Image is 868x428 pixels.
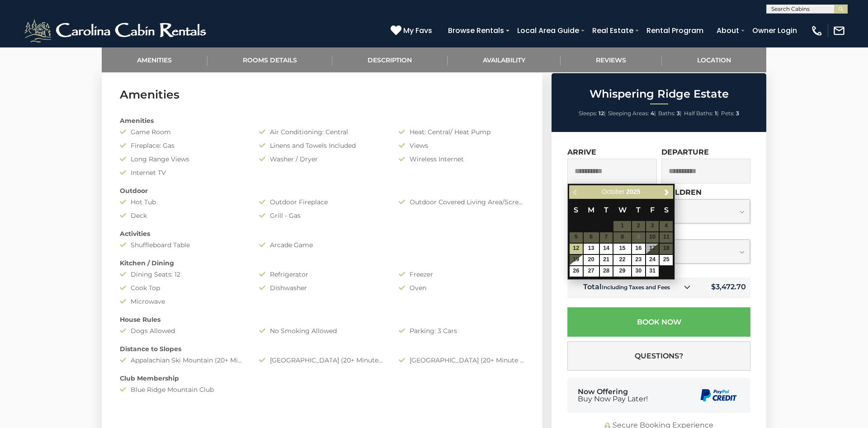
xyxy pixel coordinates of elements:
div: Dishwasher [252,283,392,292]
a: 31 [646,266,659,277]
div: Now Offering [578,388,648,403]
li: | [684,108,719,119]
div: Washer / Dryer [252,155,392,164]
div: Game Room [113,127,252,136]
span: October [602,188,625,195]
span: Tuesday [604,206,609,214]
a: Description [332,47,448,72]
div: No Smoking Allowed [252,326,392,335]
a: Location [662,47,767,72]
a: 14 [600,244,613,254]
span: 2025 [626,188,640,195]
div: Outdoor Fireplace [252,198,392,207]
li: | [658,108,682,119]
a: 13 [584,244,599,254]
div: Freezer [392,270,531,279]
div: Grill - Gas [252,211,392,220]
div: Oven [392,283,531,292]
div: Heat: Central/ Heat Pump [392,127,531,136]
label: Departure [661,148,709,156]
div: Parking: 3 Cars [392,326,531,335]
div: Hot Tub [113,198,252,207]
div: Amenities [113,116,531,125]
a: 22 [613,255,631,265]
span: Monday [588,206,594,214]
div: House Rules [113,315,531,324]
a: Real Estate [588,23,638,38]
label: Children [661,188,702,197]
strong: 12 [599,110,604,117]
div: Blue Ridge Mountain Club [113,385,252,394]
small: Including Taxes and Fees [602,284,670,291]
div: Internet TV [113,168,252,177]
span: Sunday [574,206,578,214]
a: 20 [584,255,599,265]
a: 19 [570,255,583,265]
div: Shuffleboard Table [113,240,252,249]
img: phone-regular-white.png [811,24,823,37]
span: My Favs [403,25,432,36]
td: Total [567,277,698,298]
span: Pets: [721,110,735,117]
span: Sleeps: [579,110,597,117]
span: Saturday [664,206,669,214]
div: Air Conditioning: Central [252,127,392,136]
img: mail-regular-white.png [833,24,845,37]
a: 12 [570,244,583,254]
strong: 4 [651,110,654,117]
a: 30 [632,266,645,277]
div: Deck [113,211,252,220]
a: 15 [613,244,631,254]
a: 27 [584,266,599,277]
a: Local Area Guide [513,23,584,38]
div: Club Membership [113,374,531,383]
span: Friday [650,206,655,214]
div: Refrigerator [252,270,392,279]
h3: Amenities [120,87,524,103]
div: Linens and Towels Included [252,141,392,150]
div: Fireplace: Gas [113,141,252,150]
a: Amenities [102,47,208,72]
li: | [579,108,606,119]
div: Activities [113,229,531,238]
a: 23 [632,255,645,265]
div: Dining Seats: 12 [113,270,252,279]
div: Distance to Slopes [113,344,531,353]
div: Appalachian Ski Mountain (20+ Minute Drive) [113,356,252,365]
a: 26 [570,266,583,277]
span: Buy Now Pay Later! [578,395,648,403]
a: Rental Program [642,23,708,38]
a: 29 [613,266,631,277]
a: 24 [646,255,659,265]
a: Reviews [561,47,662,72]
img: White-1-2.png [23,17,210,44]
div: Dogs Allowed [113,326,252,335]
span: Thursday [636,206,641,214]
span: Half Baths: [684,110,713,117]
div: [GEOGRAPHIC_DATA] (20+ Minutes Drive) [252,356,392,365]
a: My Favs [391,25,434,37]
div: Outdoor [113,186,531,195]
span: Next [663,188,670,196]
div: Outdoor Covered Living Area/Screened Porch [392,198,531,207]
a: Next [661,187,672,198]
div: Views [392,141,531,150]
a: 21 [600,255,613,265]
span: Baths: [658,110,675,117]
strong: 3 [677,110,680,117]
a: 28 [600,266,613,277]
span: Wednesday [618,206,627,214]
div: Long Range Views [113,155,252,164]
div: Microwave [113,297,252,306]
a: 16 [632,244,645,254]
a: Browse Rentals [443,23,509,38]
a: Rooms Details [208,47,333,72]
a: Availability [448,47,561,72]
div: Cook Top [113,283,252,292]
div: Kitchen / Dining [113,259,531,268]
a: 25 [660,255,673,265]
li: | [608,108,656,119]
div: Arcade Game [252,240,392,249]
span: Sleeping Areas: [608,110,649,117]
label: Arrive [567,148,596,156]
